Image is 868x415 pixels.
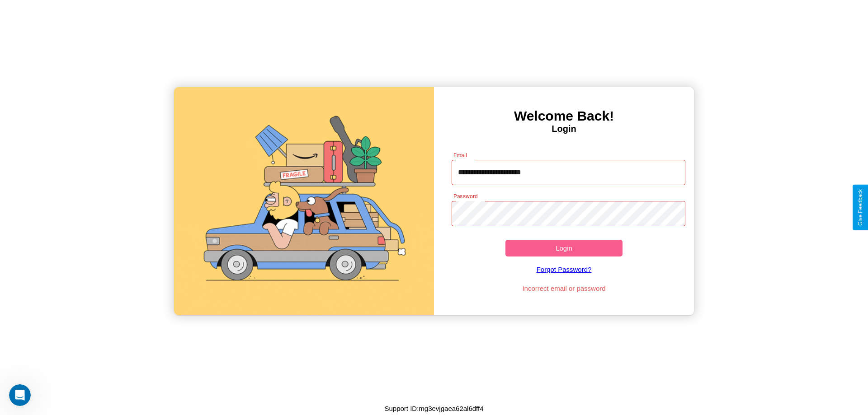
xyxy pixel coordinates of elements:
p: Support ID: mg3evjgaea62al6dff4 [384,402,483,415]
a: Forgot Password? [447,256,681,282]
h4: Login [434,124,694,134]
p: Incorrect email or password [447,282,681,294]
button: Login [505,240,623,256]
iframe: Intercom live chat [9,384,31,406]
label: Email [453,151,467,159]
h3: Welcome Back! [434,108,694,124]
img: gif [174,87,434,315]
label: Password [453,192,477,200]
div: Give Feedback [857,189,863,226]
